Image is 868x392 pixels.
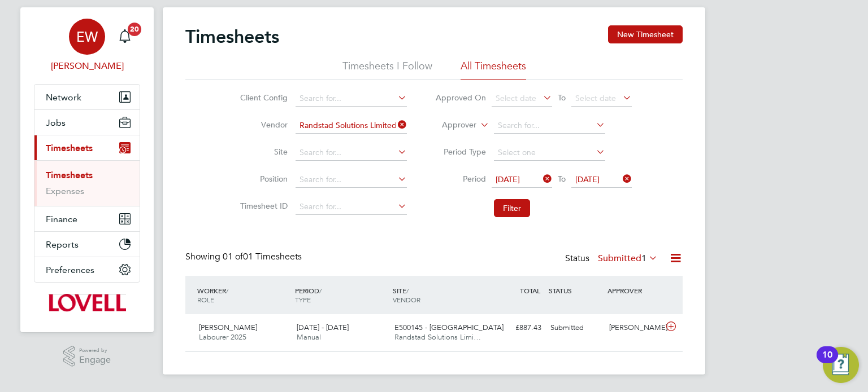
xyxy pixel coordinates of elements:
label: Position [237,174,288,184]
label: Period [435,174,486,184]
a: Powered byEngage [63,346,111,367]
span: Labourer 2025 [199,332,246,342]
span: TYPE [295,295,311,304]
span: Finance [46,214,77,224]
input: Search for... [296,118,407,134]
span: Manual [297,332,321,342]
button: Jobs [34,110,140,135]
div: Timesheets [34,160,140,206]
label: Site [237,147,288,157]
span: E500145 - [GEOGRAPHIC_DATA] [394,323,504,332]
span: 1 [641,253,646,264]
span: VENDOR [393,295,420,304]
button: Finance [34,206,140,231]
span: 20 [128,23,141,36]
div: SITE [390,280,488,310]
nav: Main navigation [20,7,154,332]
div: PERIOD [292,280,390,310]
div: WORKER [194,280,292,310]
div: 10 [822,355,832,369]
span: [DATE] - [DATE] [297,323,349,332]
span: Network [46,92,81,103]
span: Randstad Solutions Limi… [394,332,481,342]
a: Expenses [46,186,84,196]
input: Search for... [296,145,407,161]
button: Preferences [34,257,140,282]
div: APPROVER [605,280,663,301]
label: Approved On [435,93,486,103]
span: / [226,286,228,295]
span: / [319,286,322,295]
label: Period Type [435,147,486,157]
span: [PERSON_NAME] [199,323,257,332]
li: Timesheets I Follow [342,59,432,80]
a: 20 [114,19,136,55]
input: Search for... [494,118,605,134]
a: EW[PERSON_NAME] [34,19,140,73]
span: To [554,171,569,186]
button: Timesheets [34,135,140,160]
a: Timesheets [46,170,93,180]
span: Reports [46,239,79,250]
div: £887.43 [487,319,546,337]
span: 01 of [223,251,243,262]
input: Select one [494,145,605,161]
div: Status [565,251,660,267]
span: Select date [496,93,536,103]
li: All Timesheets [461,59,526,80]
h2: Timesheets [185,25,279,48]
label: Client Config [237,93,288,103]
div: Showing [185,251,304,263]
label: Submitted [598,253,658,264]
button: New Timesheet [608,25,683,43]
span: EW [76,29,98,44]
span: Emma Wells [34,59,140,73]
label: Approver [426,120,476,131]
span: Timesheets [46,143,93,153]
div: [PERSON_NAME] [605,319,663,337]
div: Submitted [546,319,605,337]
span: ROLE [197,295,214,304]
button: Filter [494,199,530,217]
input: Search for... [296,199,407,215]
div: STATUS [546,280,605,301]
span: Preferences [46,265,94,275]
span: Powered by [79,346,111,355]
span: [DATE] [575,174,600,184]
img: lovell-logo-retina.png [48,294,125,312]
span: To [554,90,569,105]
input: Search for... [296,172,407,188]
input: Search for... [296,91,407,107]
span: Engage [79,355,111,365]
a: Go to home page [34,294,140,312]
button: Reports [34,232,140,257]
span: / [406,286,409,295]
label: Timesheet ID [237,201,288,211]
button: Network [34,85,140,109]
label: Vendor [237,120,288,130]
span: Select date [575,93,616,103]
button: Open Resource Center, 10 new notifications [823,347,859,383]
span: TOTAL [520,286,540,295]
span: [DATE] [496,174,520,184]
span: 01 Timesheets [223,251,302,262]
span: Jobs [46,117,66,128]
